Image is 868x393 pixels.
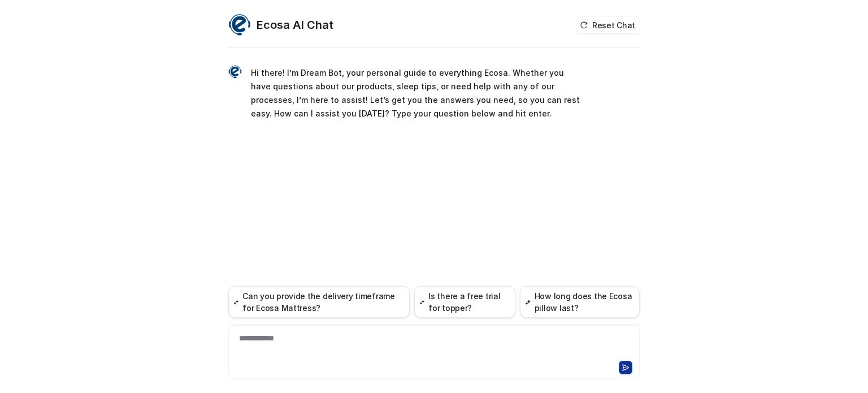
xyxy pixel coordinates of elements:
img: Widget [228,65,242,79]
img: Widget [228,14,251,36]
button: Reset Chat [576,17,640,33]
button: Can you provide the delivery timeframe for Ecosa Mattress? [228,286,410,318]
button: How long does the Ecosa pillow last? [520,286,640,318]
button: Is there a free trial for topper? [414,286,515,318]
p: Hi there! I’m Dream Bot, your personal guide to everything Ecosa. Whether you have questions abou... [251,66,581,120]
h2: Ecosa AI Chat [257,17,333,33]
